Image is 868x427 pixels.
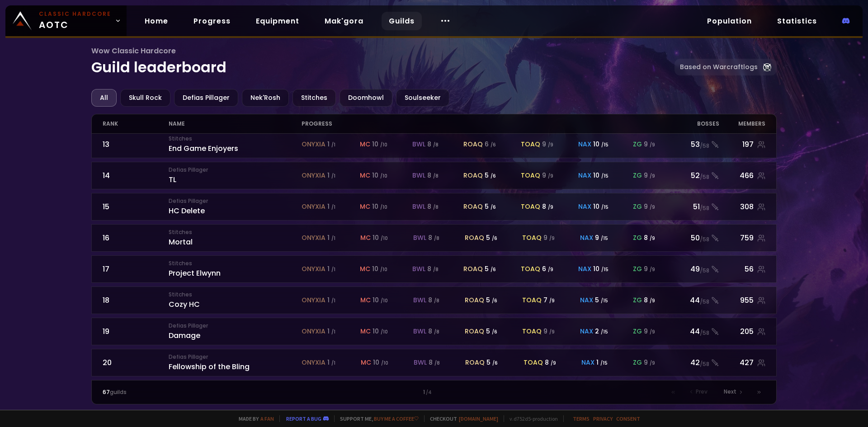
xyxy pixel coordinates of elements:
div: 10 [373,327,388,336]
div: 1 [327,327,335,336]
small: / 8 [434,297,439,304]
div: Skull Rock [120,89,170,107]
small: / 9 [650,204,655,211]
span: Prev [696,388,708,396]
div: Fellowship of the Bling [169,353,301,372]
div: 1 [268,388,599,396]
a: 18StitchesCozy HConyxia 1 /1mc 10 /10bwl 8 /8roaq 5 /6toaq 7 /9nax 5 /15zg 8 /944/58955 [91,286,777,314]
div: 10 [372,140,387,149]
div: 10 [593,264,609,274]
span: roaq [463,264,483,274]
span: toaq [522,296,542,305]
div: 8 [428,233,439,243]
div: 9 [644,264,655,274]
div: 9 [542,140,553,149]
div: 1 [327,171,335,180]
small: / 15 [601,141,609,148]
div: 19 [103,326,169,337]
span: zg [633,358,642,367]
div: 14 [103,170,169,181]
small: / 1 [331,235,335,242]
div: members [719,114,766,133]
div: 20 [103,357,169,368]
a: [DOMAIN_NAME] [459,415,498,422]
a: Progress [186,12,238,30]
div: TL [169,166,301,185]
a: Population [700,12,759,30]
div: 16 [103,232,169,244]
div: 10 [372,264,387,274]
span: mc [360,233,371,243]
small: / 9 [548,204,553,211]
span: Made by [233,415,274,422]
div: 9 [595,233,608,243]
small: / 9 [650,266,655,273]
small: / 58 [700,298,709,306]
div: 8 [428,327,439,336]
div: 15 [103,201,169,212]
div: 1 [327,264,335,274]
div: 18 [103,295,169,306]
div: 5 [595,296,608,305]
span: onyxia [302,296,325,305]
div: 1 [327,140,335,149]
small: / 58 [700,360,709,368]
small: / 1 [331,360,335,366]
a: Terms [573,415,590,422]
div: 9 [644,171,655,180]
small: / 9 [549,328,555,335]
div: Project Elwynn [169,259,301,279]
small: / 15 [601,235,608,242]
div: Defias Pillager [174,89,238,107]
a: 14Defias PillagerTLonyxia 1 /1mc 10 /10bwl 8 /8roaq 5 /6toaq 9 /9nax 10 /15zg 9 /952/58466 [91,162,777,189]
div: 10 [373,296,388,305]
small: / 9 [549,297,555,304]
small: / 1 [331,141,335,148]
div: 197 [719,139,766,150]
small: / 9 [650,235,655,242]
small: Defias Pillager [169,353,301,361]
div: 9 [543,327,555,336]
a: Guilds [382,12,422,30]
small: / 9 [548,173,553,179]
small: / 1 [331,297,335,304]
small: / 8 [433,204,439,211]
span: nax [580,233,593,243]
small: / 6 [491,173,496,179]
span: bwl [413,327,426,336]
div: name [169,114,301,133]
span: nax [580,327,593,336]
small: / 6 [491,266,496,273]
small: / 15 [601,204,609,211]
span: roaq [465,233,484,243]
div: 466 [719,170,766,181]
small: Classic Hardcore [39,10,111,18]
a: 16StitchesMortalonyxia 1 /1mc 10 /10bwl 8 /8roaq 5 /6toaq 9 /9nax 9 /15zg 8 /950/58759 [91,224,777,252]
div: 5 [485,171,496,180]
small: / 9 [548,266,553,273]
span: onyxia [302,233,325,243]
a: 15Defias PillagerHC Deleteonyxia 1 /1mc 10 /10bwl 8 /8roaq 5 /6toaq 8 /9nax 10 /15zg 9 /951/58308 [91,193,777,221]
span: roaq [463,140,483,149]
span: toaq [521,264,540,274]
small: / 6 [492,297,497,304]
small: / 58 [700,173,709,181]
div: 8 [427,171,439,180]
div: 8 [644,233,655,243]
span: mc [360,327,371,336]
small: / 58 [700,329,709,337]
span: mc [360,171,370,180]
div: 5 [485,264,496,274]
small: / 9 [650,360,655,366]
small: / 58 [700,142,709,150]
span: roaq [463,171,483,180]
small: / 58 [700,235,709,244]
span: zg [633,233,642,243]
div: 50 [666,232,719,244]
small: / 6 [492,360,498,366]
small: Stitches [169,291,301,299]
small: / 9 [549,235,555,242]
span: AOTC [39,10,111,32]
span: nax [578,202,591,211]
div: Mortal [169,228,301,248]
